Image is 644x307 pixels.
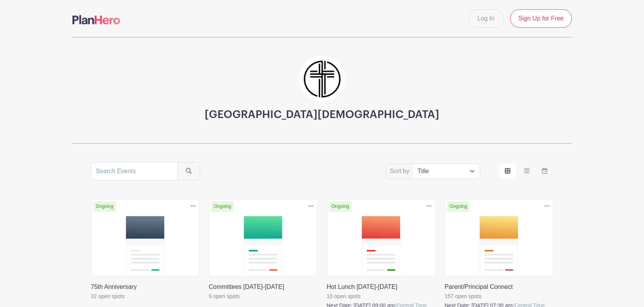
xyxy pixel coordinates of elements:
a: Log In [468,9,504,28]
input: Search Events [91,162,178,180]
label: Sort by [390,167,412,176]
img: logo-507f7623f17ff9eddc593b1ce0a138ce2505c220e1c5a4e2b4648c50719b7d32.svg [72,15,120,24]
a: Sign Up for Free [510,9,572,28]
h3: [GEOGRAPHIC_DATA][DEMOGRAPHIC_DATA] [205,108,439,121]
div: order and view [499,164,553,179]
img: HCS%20Cross.png [299,56,345,102]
